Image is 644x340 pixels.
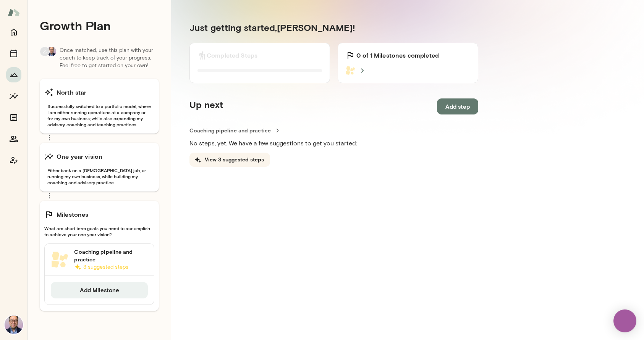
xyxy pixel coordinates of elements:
button: Growth Plan [6,67,21,82]
button: One year visionEither back on a [DEMOGRAPHIC_DATA] job, or running my own business, while buildin... [40,143,159,192]
button: Members [6,131,21,147]
button: North starSuccessfully switched to a portfolio model, where I am either running operations at a c... [40,79,159,134]
h6: 0 of 1 Milestones completed [356,51,439,60]
h6: North star [57,88,87,97]
p: Once matched, use this plan with your coach to keep track of your progress. Feel free to get star... [60,47,159,69]
span: What are short term goals you need to accomplish to achieve your one year vision? [44,225,154,237]
h4: Growth Plan [40,18,159,33]
a: Coaching pipeline and practice3 suggested steps [45,244,154,276]
button: Home [6,24,21,40]
img: Valentin Wu [47,47,56,56]
h5: Up next [189,98,223,114]
button: View 3 suggested steps [189,153,270,167]
button: Insights [6,89,21,104]
h6: Completed Steps [207,51,257,60]
h6: Coaching pipeline and practice [74,248,148,263]
span: Either back on a [DEMOGRAPHIC_DATA] job, or running my own business, while building my coaching a... [44,167,154,185]
button: Documents [6,110,21,125]
a: Coaching pipeline and practice [189,127,478,134]
span: Successfully switched to a portfolio model, where I am either running operations at a company or ... [44,103,154,127]
button: Sessions [6,46,21,61]
h5: Just getting started, [PERSON_NAME] ! [189,21,478,34]
button: Add Milestone [51,282,148,298]
h6: One year vision [57,152,102,161]
button: Coach app [6,153,21,168]
img: Mento [8,5,20,19]
img: Valentin Wu [5,316,23,334]
p: No steps, yet. We have a few suggestions to get you started: [189,139,478,148]
button: Add step [437,98,478,114]
p: 3 suggested steps [74,263,148,271]
h6: Milestones [57,210,89,219]
div: Coaching pipeline and practice3 suggested stepsAdd Milestone [44,243,154,305]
